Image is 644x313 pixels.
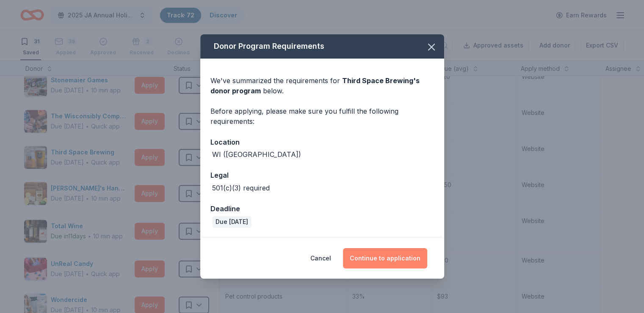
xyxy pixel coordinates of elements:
[212,183,270,193] div: 501(c)(3) required
[343,248,427,268] button: Continue to application
[200,34,444,59] div: Donor Program Requirements
[210,137,434,148] div: Location
[310,248,331,268] button: Cancel
[210,106,434,126] div: Before applying, please make sure you fulfill the following requirements:
[212,149,301,159] div: WI ([GEOGRAPHIC_DATA])
[212,216,252,228] div: Due [DATE]
[210,203,434,214] div: Deadline
[210,170,434,181] div: Legal
[210,75,434,96] div: We've summarized the requirements for below.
